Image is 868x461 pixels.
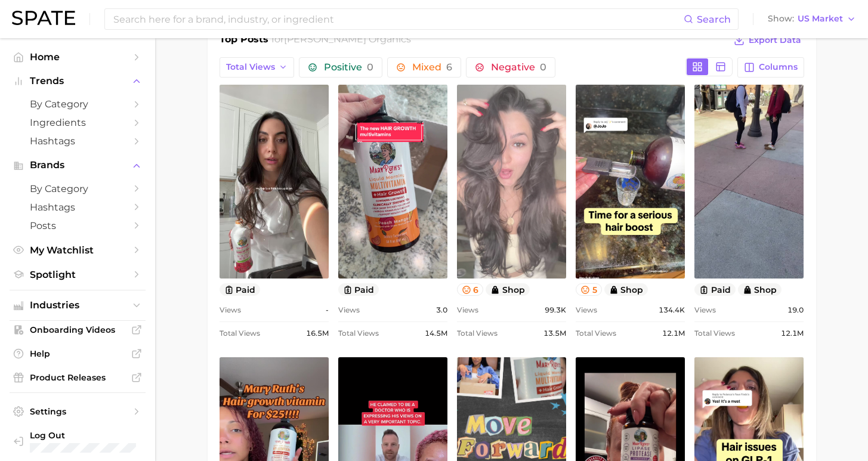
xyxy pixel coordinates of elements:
span: Total Views [220,326,260,341]
span: 3.0 [436,303,447,317]
span: Positive [324,63,373,72]
span: Brands [30,160,125,171]
span: Views [338,303,360,317]
button: shop [604,283,648,296]
span: Views [220,303,241,317]
a: Help [10,345,146,363]
span: 13.5m [543,326,566,341]
a: by Category [10,180,146,198]
span: Product Releases [30,372,125,383]
button: Trends [10,72,146,90]
button: Columns [737,57,804,78]
a: by Category [10,95,146,113]
button: ShowUS Market [765,11,859,27]
a: Home [10,48,146,66]
span: 14.5m [425,326,447,341]
a: Hashtags [10,132,146,150]
span: Views [694,303,716,317]
span: 16.5m [306,326,329,341]
span: 6 [446,61,452,73]
h2: for [271,32,411,50]
span: Total Views [457,326,498,341]
button: paid [338,283,379,296]
span: Help [30,348,125,359]
a: Product Releases [10,369,146,386]
span: 19.0 [787,303,804,317]
span: Posts [30,220,125,231]
a: My Watchlist [10,241,146,259]
button: Brands [10,156,146,174]
span: Home [30,51,125,63]
span: Show [768,16,794,22]
input: Search here for a brand, industry, or ingredient [112,9,684,29]
button: shop [738,283,782,296]
span: 134.4k [659,303,685,317]
a: Posts [10,216,146,235]
span: Log Out [30,430,136,441]
h1: Top Posts [220,32,268,50]
a: Spotlight [10,265,146,284]
button: shop [486,283,530,296]
span: Hashtags [30,202,125,213]
span: Views [576,303,597,317]
span: by Category [30,183,125,194]
span: Total Views [226,62,275,72]
span: 12.1m [662,326,685,341]
a: Onboarding Videos [10,321,146,339]
span: Ingredients [30,117,125,128]
span: My Watchlist [30,245,125,256]
span: Export Data [749,35,801,45]
button: paid [220,283,261,296]
span: 99.3k [545,303,566,317]
a: Hashtags [10,198,146,216]
span: - [326,303,329,317]
span: Hashtags [30,135,125,147]
span: Mixed [412,63,452,72]
span: [PERSON_NAME] organics [284,33,411,45]
span: 0 [367,61,373,73]
span: Columns [759,62,798,72]
img: SPATE [12,11,75,25]
button: 6 [457,283,484,296]
button: Industries [10,296,146,314]
span: US Market [798,16,843,22]
button: paid [694,283,736,296]
button: 5 [576,283,602,296]
span: Negative [491,63,546,72]
span: 12.1m [781,326,804,341]
button: Total Views [220,57,295,78]
button: Export Data [731,32,804,49]
span: Spotlight [30,269,125,280]
span: Search [697,14,731,25]
span: Total Views [338,326,379,341]
span: Total Views [694,326,735,341]
a: Ingredients [10,113,146,132]
span: Total Views [576,326,616,341]
a: Settings [10,403,146,420]
span: 0 [540,61,546,73]
span: Industries [30,300,125,311]
span: Views [457,303,478,317]
span: by Category [30,98,125,110]
a: Log out. Currently logged in with e-mail alyssa@spate.nyc. [10,426,146,456]
span: Onboarding Videos [30,324,125,335]
span: Trends [30,76,125,86]
span: Settings [30,406,125,417]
